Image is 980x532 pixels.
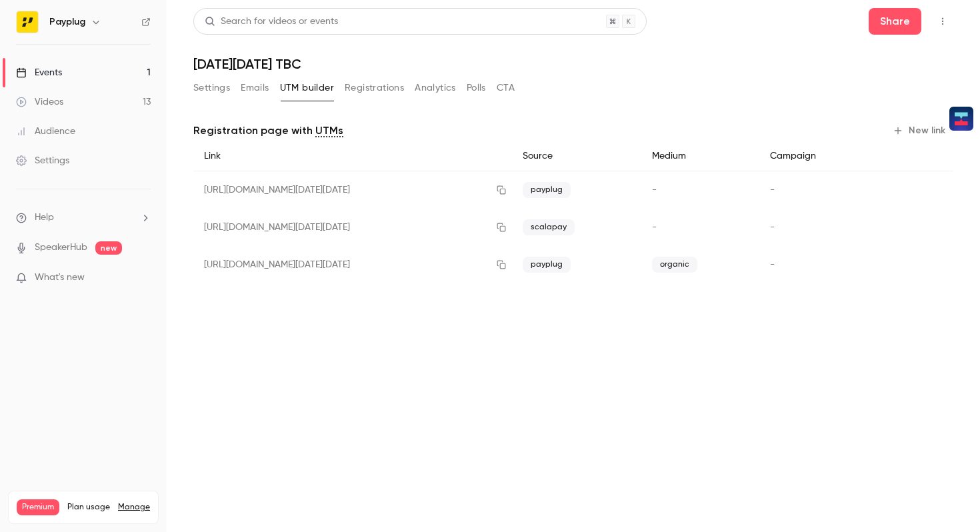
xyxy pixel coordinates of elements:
span: organic [652,257,697,273]
li: help-dropdown-opener [16,211,151,225]
button: CTA [497,77,515,99]
button: Share [869,8,921,35]
div: Medium [641,141,759,171]
span: - [652,223,657,232]
a: Manage [118,502,150,513]
h1: [DATE][DATE] TBC [193,56,953,72]
button: Emails [241,77,269,99]
div: [URL][DOMAIN_NAME][DATE][DATE] [193,246,512,283]
button: Polls [467,77,486,99]
button: UTM builder [280,77,334,99]
span: payplug [523,182,571,198]
div: Videos [16,95,63,109]
span: scalapay [523,219,575,235]
span: What's new [35,271,85,285]
div: Search for videos or events [205,15,338,29]
div: Link [193,141,512,171]
div: Events [16,66,62,79]
a: UTMs [315,123,343,139]
button: Analytics [415,77,456,99]
p: Registration page with [193,123,343,139]
div: Settings [16,154,69,167]
div: [URL][DOMAIN_NAME][DATE][DATE] [193,209,512,246]
span: Premium [17,499,59,515]
a: SpeakerHub [35,241,87,255]
button: Registrations [345,77,404,99]
span: - [652,185,657,195]
span: - [770,185,775,195]
span: - [770,260,775,269]
iframe: Noticeable Trigger [135,272,151,284]
span: - [770,223,775,232]
span: payplug [523,257,571,273]
img: Payplug [17,11,38,33]
div: [URL][DOMAIN_NAME][DATE][DATE] [193,171,512,209]
span: new [95,241,122,255]
span: Help [35,211,54,225]
span: Plan usage [67,502,110,513]
div: Campaign [759,141,878,171]
div: Audience [16,125,75,138]
button: Settings [193,77,230,99]
div: Source [512,141,641,171]
h6: Payplug [49,15,85,29]
button: New link [887,120,953,141]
